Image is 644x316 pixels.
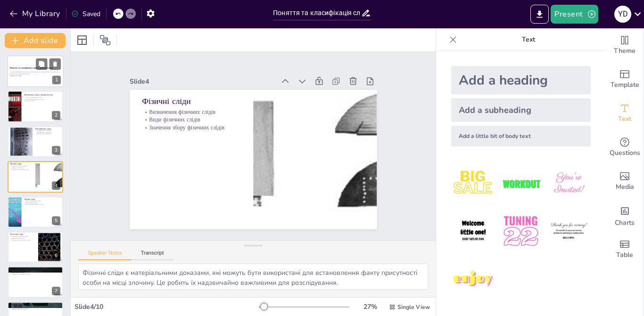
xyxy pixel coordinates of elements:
[499,162,543,205] img: 2.jpeg
[551,5,598,24] button: Present
[616,250,633,260] span: Table
[24,200,60,202] p: Визначення хімічних слідів
[99,34,111,46] span: Position
[152,90,248,128] p: Значення збору фізичних слідів
[154,83,251,121] p: Види фізичних слідів
[547,209,591,253] img: 6.jpeg
[10,162,33,165] p: Фізичні сліди
[451,126,591,146] div: Add a little bit of body text
[606,198,644,232] div: Add charts and graphs
[74,33,90,48] div: Layout
[615,218,635,228] span: Charts
[606,232,644,266] div: Add a table
[10,273,60,275] p: Значення збору технічних слідів
[10,307,60,309] p: Використання слідів як доказів
[74,302,259,311] div: Slide 4 / 10
[157,76,253,113] p: Визначення фізичних слідів
[8,91,63,122] div: 2
[52,111,60,120] div: 2
[52,76,61,85] div: 1
[606,62,644,96] div: Add ready made slides
[7,6,64,21] button: My Library
[10,237,35,239] p: Види біологічних слідів
[611,80,639,90] span: Template
[78,250,132,260] button: Speaker Notes
[35,128,60,130] p: Класифікація слідів
[616,182,634,192] span: Media
[499,209,543,253] img: 5.jpeg
[24,197,60,200] p: Хімічні сліди
[273,6,361,20] input: Insert title
[10,165,33,167] p: Визначення фізичних слідів
[10,67,53,69] strong: Поняття та класифікація слідів у криміналістиці
[52,216,60,225] div: 5
[606,164,644,198] div: Add images, graphics, shapes or video
[618,114,631,124] span: Text
[24,98,60,100] p: Сліди залишаються після злочину
[35,129,60,131] p: Класифікація за джерелом
[614,6,631,23] div: Y D
[50,58,61,69] button: Delete Slide
[397,303,430,311] span: Single View
[52,181,60,190] div: 4
[614,46,636,56] span: Theme
[71,9,100,18] div: Saved
[24,202,60,204] p: Види хімічних слідів
[52,251,60,260] div: 6
[36,58,47,69] button: Duplicate Slide
[8,231,63,263] div: 6
[10,239,35,241] p: Значення збору біологічних слідів
[10,167,33,169] p: Види фізичних слідів
[451,98,591,122] div: Add a subheading
[614,5,631,24] button: Y D
[52,146,60,154] div: 3
[35,131,60,133] p: Класифікація за типом дій
[10,233,35,236] p: Біологічні сліди
[10,270,60,272] p: Визначення технічних слідів
[78,264,428,290] textarea: Фізичні сліди є матеріальними доказами, які можуть бути використані для встановлення факту присут...
[10,75,61,77] p: Generated with [URL]
[606,130,644,164] div: Get real-time input from your audience
[10,272,60,273] p: Види технічних слідів
[451,209,495,253] img: 4.jpeg
[10,303,60,306] p: Значення слідів у розслідуванні
[24,93,60,96] p: Визначення слідів у криміналістиці
[154,42,295,95] div: Slide 4
[451,66,591,94] div: Add a heading
[10,305,60,307] p: Роль слідів у розслідуванні
[10,169,33,171] p: Значення збору фізичних слідів
[451,162,495,205] img: 1.jpeg
[8,126,63,157] div: 3
[8,196,63,228] div: 5
[7,55,64,87] div: 1
[24,203,60,205] p: Значення аналізу хімічних слідів
[10,71,61,75] p: У цьому презентації ми розглянемо визначення слідів у криміналістиці, їх класифікацію та значення...
[606,96,644,130] div: Add text boxes
[530,5,549,24] button: Export to PowerPoint
[159,64,257,105] p: Фізичні сліди
[8,266,63,298] div: 7
[461,28,596,51] p: Text
[359,302,381,311] div: 27 %
[52,287,60,295] div: 7
[24,100,60,102] p: Різні типи слідів
[547,162,591,205] img: 3.jpeg
[35,133,60,135] p: Важливість класифікації
[10,308,60,310] p: Значення знань про сліди
[451,257,495,301] img: 7.jpeg
[606,28,644,62] div: Change the overall theme
[8,161,63,192] div: 4
[24,96,60,98] p: Сліди - це матеріальні об'єкти
[10,236,35,238] p: Визначення біологічних слідів
[132,250,173,260] button: Transcript
[5,33,66,48] button: Add slide
[10,268,60,271] p: Технічні сліди
[610,148,640,158] span: Questions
